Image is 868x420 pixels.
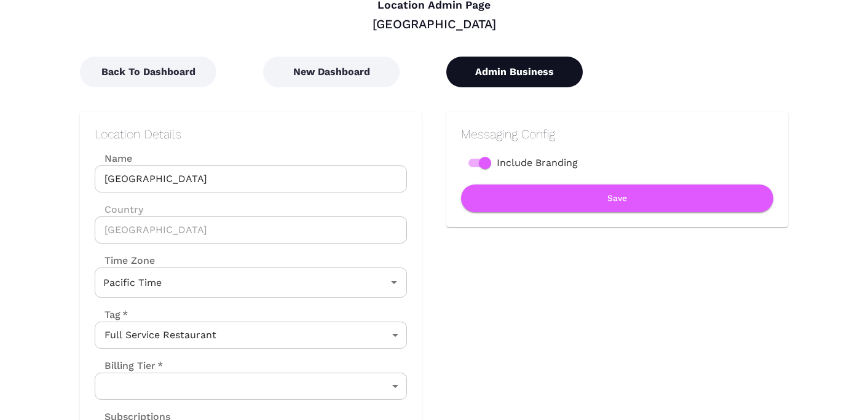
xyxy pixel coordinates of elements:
a: Admin Business [446,66,583,77]
a: New Dashboard [263,66,400,77]
label: Time Zone [95,253,407,267]
h2: Messaging Config [461,127,773,141]
span: Include Branding [497,156,578,170]
button: New Dashboard [263,57,400,87]
button: Open [385,274,403,291]
button: Back To Dashboard [80,57,216,87]
label: Country [95,202,407,216]
button: Admin Business [446,57,583,87]
label: Name [95,151,407,165]
a: Back To Dashboard [80,66,216,77]
div: [GEOGRAPHIC_DATA] [80,16,788,32]
label: Billing Tier [95,359,163,373]
div: Full Service Restaurant [95,322,407,349]
button: Save [461,184,773,212]
label: Tag [95,307,128,322]
h2: Location Details [95,127,407,141]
